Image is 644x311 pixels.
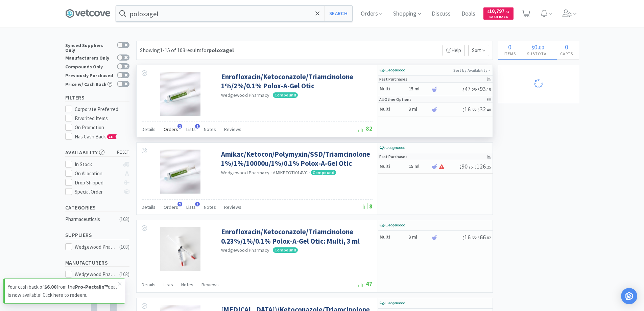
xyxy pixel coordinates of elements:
div: ( 103 ) [119,215,129,223]
span: 90 [459,162,473,170]
a: Amikac/Ketocon/Polymyxin/SSD/Triamcinolone 1%/1%/10000u/1%/0.1% Polox-A-Gel Otic [221,150,371,168]
div: On Promotion [75,124,129,132]
span: Notes [204,126,216,132]
div: Wedgewood Pharmacy [75,270,117,279]
div: In Stock [75,160,120,169]
span: - [462,105,491,113]
div: Special Order [75,188,120,196]
span: $ [462,87,464,92]
div: Showing 1-15 of 103 results [140,46,234,55]
span: 8 [362,202,373,210]
span: $ [478,107,480,112]
span: 0 [565,43,568,51]
span: 16 [462,105,476,113]
span: Lists [186,204,196,210]
h4: Carts [555,50,579,57]
span: Reviews [224,204,241,210]
h6: 15 ml [409,86,429,92]
div: Wedgewood Pharmacy [75,243,117,251]
span: - [462,85,491,93]
img: e40baf8987b14801afb1611fffac9ca4_8.png [380,220,405,230]
strong: poloxagel [209,47,234,53]
span: 1 [195,124,200,129]
span: 10,797 [487,8,509,14]
span: Orders [164,126,178,132]
p: Sort by: Availability [453,65,491,75]
span: · [270,170,272,176]
span: Sort [468,45,489,56]
input: Search by item, sku, manufacturer, ingredient, size... [116,6,352,21]
div: ( 103 ) [119,270,129,279]
span: 00 [539,44,544,51]
span: Compound [273,92,298,98]
p: Past Purchases [379,76,407,82]
span: $ [462,235,464,240]
span: Reviews [224,126,241,132]
div: Compounds Only [65,63,114,69]
span: $ [487,9,489,14]
p: Help [443,45,465,56]
a: Deals [459,11,478,17]
span: Lists [164,282,173,288]
span: $ [462,107,464,112]
h4: Items [498,50,522,57]
span: 0 [508,43,511,51]
h5: Filters [65,94,129,102]
span: 47 [358,280,373,288]
span: - [459,162,491,170]
a: Wedgewood Pharmacy [221,170,270,176]
h5: Multi [380,86,407,92]
span: Orders [164,204,178,210]
div: Synced Suppliers Only [65,42,114,52]
span: $ [459,164,461,170]
span: for [201,47,234,53]
span: · [270,92,272,98]
span: . 25 [471,87,476,92]
span: AMIKETOTI014VC [273,170,308,176]
span: 82 [358,125,373,132]
span: Details [142,126,156,132]
a: $10,797.45Cash Back [483,4,514,23]
span: - [462,233,491,241]
span: $ [475,164,477,170]
div: Manufacturers Only [65,54,114,60]
img: 1971bcaecf6c4bdf9ee9c83daa6f04f8_353311.jpeg [160,227,200,271]
span: Compound [273,247,298,253]
strong: $6.00 [44,284,56,290]
div: Previously Purchased [65,72,114,78]
span: . 82 [486,235,491,240]
h6: 3 ml [409,235,429,240]
span: . 45 [504,9,509,14]
span: 9 [177,202,182,206]
h5: Categories [65,204,129,212]
img: e40baf8987b14801afb1611fffac9ca4_8.png [380,298,405,308]
span: Details [142,282,156,288]
span: 126 [475,162,491,170]
span: 32 [478,105,491,113]
span: 16 [462,233,476,241]
p: All Other Options [379,96,411,103]
button: Search [324,6,352,21]
span: Details [142,204,156,210]
div: On Allocation [75,170,120,178]
div: Drop Shipped [75,179,120,187]
p: Past Purchases [379,153,407,160]
h5: Multi [380,107,407,112]
span: Reviews [201,282,219,288]
span: 66 [478,233,491,241]
span: CB [108,135,114,139]
span: . 25 [486,164,491,170]
span: 0 [534,43,538,51]
h6: 15 ml [409,164,429,170]
h6: 3 ml [409,107,429,112]
span: Lists [186,126,196,132]
a: Enrofloxacin/Ketoconazole/Triamcinolone 0.23%/1%/0.1% Polox-A-Gel Otic: Multi, 3 ml [221,227,371,246]
h5: Manufacturers [65,259,129,267]
span: Notes [204,204,216,210]
div: Price w/ Cash Back [65,81,114,87]
span: · [309,170,310,176]
img: bb5c992877b34b6381435c970df18825_611124.jpeg [160,150,200,194]
div: Corporate Preferred [75,105,129,113]
span: · [270,247,272,253]
div: Favorited Items [75,114,129,123]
